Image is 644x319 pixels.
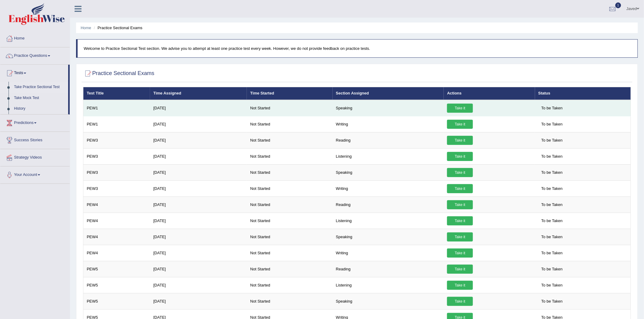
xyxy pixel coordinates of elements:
td: Reading [333,197,444,213]
td: PEW4 [83,213,150,229]
td: Not Started [247,213,332,229]
td: [DATE] [150,277,247,293]
td: Writing [333,245,444,261]
td: Writing [333,116,444,132]
h2: Practice Sectional Exams [83,69,154,78]
span: To be Taken [538,152,566,161]
td: Not Started [247,245,332,261]
td: Not Started [247,180,332,197]
span: 1 [615,2,621,8]
td: [DATE] [150,229,247,245]
span: To be Taken [538,136,566,145]
a: Take it [447,168,473,177]
span: To be Taken [538,168,566,177]
td: PEW1 [83,100,150,116]
a: Take it [447,104,473,113]
span: To be Taken [538,120,566,129]
td: [DATE] [150,213,247,229]
td: Speaking [333,293,444,309]
td: Speaking [333,164,444,180]
td: Reading [333,261,444,277]
td: Listening [333,213,444,229]
td: Not Started [247,116,332,132]
span: To be Taken [538,265,566,274]
a: Your Account [0,166,70,182]
td: PEW5 [83,261,150,277]
td: Listening [333,277,444,293]
a: Take it [447,281,473,290]
a: Take it [447,265,473,274]
span: To be Taken [538,104,566,113]
span: To be Taken [538,281,566,290]
a: Take Mock Test [11,93,68,104]
td: [DATE] [150,148,247,164]
td: PEW3 [83,132,150,148]
a: Home [0,30,70,45]
a: Take it [447,152,473,161]
a: Take it [447,200,473,209]
td: Writing [333,180,444,197]
a: Take it [447,184,473,193]
td: PEW3 [83,180,150,197]
td: [DATE] [150,293,247,309]
a: Take it [447,249,473,258]
td: Speaking [333,229,444,245]
th: Actions [444,87,535,100]
td: Not Started [247,148,332,164]
span: To be Taken [538,184,566,193]
a: Home [81,26,91,30]
a: Tests [0,65,68,80]
a: Take it [447,136,473,145]
td: [DATE] [150,116,247,132]
td: Not Started [247,197,332,213]
td: PEW3 [83,148,150,164]
td: Not Started [247,100,332,116]
span: To be Taken [538,232,566,242]
th: Time Started [247,87,332,100]
p: Welcome to Practice Sectional Test section. We advise you to attempt at least one practice test e... [84,46,632,51]
td: Not Started [247,132,332,148]
td: Not Started [247,229,332,245]
td: [DATE] [150,180,247,197]
td: [DATE] [150,245,247,261]
a: Success Stories [0,132,70,147]
td: [DATE] [150,164,247,180]
td: [DATE] [150,100,247,116]
span: To be Taken [538,297,566,306]
th: Status [535,87,631,100]
a: Take Practice Sectional Test [11,82,68,93]
span: To be Taken [538,216,566,225]
td: PEW3 [83,164,150,180]
td: PEW5 [83,277,150,293]
a: History [11,103,68,114]
a: Practice Questions [0,47,70,63]
a: Strategy Videos [0,149,70,164]
td: PEW5 [83,293,150,309]
th: Test Title [83,87,150,100]
td: Not Started [247,277,332,293]
td: PEW4 [83,229,150,245]
span: To be Taken [538,249,566,258]
a: Take it [447,297,473,306]
span: To be Taken [538,200,566,209]
a: Take it [447,216,473,225]
td: Listening [333,148,444,164]
td: PEW4 [83,197,150,213]
th: Time Assigned [150,87,247,100]
td: Speaking [333,100,444,116]
td: Not Started [247,164,332,180]
td: [DATE] [150,132,247,148]
td: Not Started [247,261,332,277]
a: Predictions [0,115,70,130]
td: [DATE] [150,197,247,213]
td: PEW1 [83,116,150,132]
li: Practice Sectional Exams [92,25,142,31]
td: Reading [333,132,444,148]
a: Take it [447,120,473,129]
td: PEW4 [83,245,150,261]
td: [DATE] [150,261,247,277]
a: Take it [447,232,473,242]
td: Not Started [247,293,332,309]
th: Section Assigned [333,87,444,100]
